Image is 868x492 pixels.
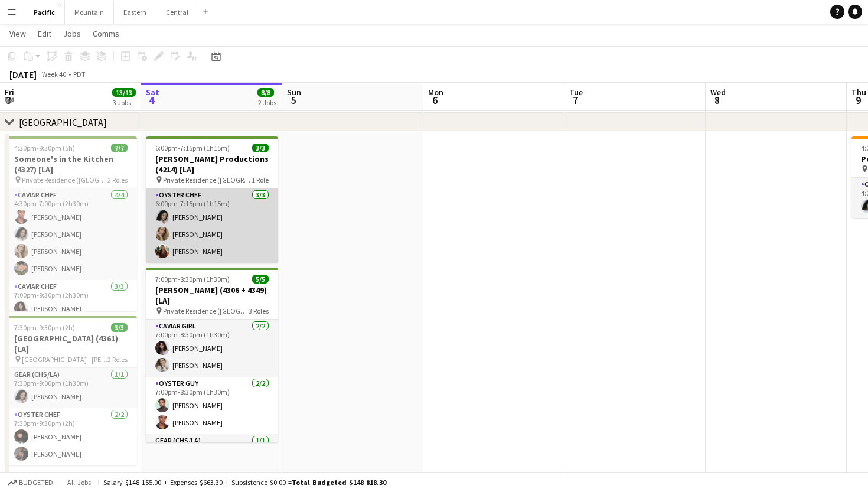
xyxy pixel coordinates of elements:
span: Mon [428,87,443,97]
app-card-role: Gear (CHS/LA)1/1 [146,434,278,474]
span: Comms [93,28,119,39]
app-card-role: Oyster Chef3/36:00pm-7:15pm (1h15m)[PERSON_NAME][PERSON_NAME][PERSON_NAME] [146,188,278,263]
app-card-role: Caviar Girl2/27:00pm-8:30pm (1h30m)[PERSON_NAME][PERSON_NAME] [146,320,278,377]
div: [DATE] [9,69,37,80]
h3: [PERSON_NAME] Productions (4214) [LA] [146,154,278,175]
span: 1 Role [252,175,269,184]
div: PDT [73,70,86,79]
div: Salary $148 155.00 + Expenses $663.30 + Subsistence $0.00 = [103,478,386,487]
app-job-card: 7:30pm-9:30pm (2h)3/3[GEOGRAPHIC_DATA] (4361) [LA] [GEOGRAPHIC_DATA] - [PERSON_NAME] ([GEOGRAPHIC... [5,316,137,465]
a: View [5,26,31,41]
button: Pacific [24,1,65,24]
app-job-card: 4:30pm-9:30pm (5h)7/7Someone's in the Kitchen (4327) [LA] Private Residence ([GEOGRAPHIC_DATA], [... [5,136,137,311]
a: Comms [88,26,124,41]
span: Sat [146,87,159,97]
span: Tue [569,87,583,97]
span: 5 [285,93,301,107]
span: 3 [3,93,14,107]
button: Central [156,1,198,24]
span: 9 [850,93,866,107]
app-card-role: Oyster Chef2/27:30pm-9:30pm (2h)[PERSON_NAME][PERSON_NAME] [5,408,137,465]
span: Private Residence ([GEOGRAPHIC_DATA], [GEOGRAPHIC_DATA]) [22,175,107,184]
app-card-role: Gear (CHS/LA)1/17:30pm-9:00pm (1h30m)[PERSON_NAME] [5,368,137,408]
h3: [PERSON_NAME] (4306 + 4349) [LA] [146,285,278,306]
span: 2 Roles [107,175,128,184]
app-card-role: Caviar Chef3/37:00pm-9:30pm (2h30m)[PERSON_NAME] [5,280,137,354]
span: Private Residence ([GEOGRAPHIC_DATA], [GEOGRAPHIC_DATA]) [163,175,252,184]
a: Jobs [58,26,86,41]
span: 2 Roles [107,355,128,364]
span: Private Residence ([GEOGRAPHIC_DATA], [GEOGRAPHIC_DATA]) [163,307,249,315]
button: Mountain [65,1,114,24]
app-job-card: 7:00pm-8:30pm (1h30m)5/5[PERSON_NAME] (4306 + 4349) [LA] Private Residence ([GEOGRAPHIC_DATA], [G... [146,268,278,442]
span: 3/3 [252,144,269,152]
span: Fri [5,87,14,97]
span: 8/8 [257,88,274,97]
span: 4:30pm-9:30pm (5h) [14,144,75,152]
app-job-card: 6:00pm-7:15pm (1h15m)3/3[PERSON_NAME] Productions (4214) [LA] Private Residence ([GEOGRAPHIC_DATA... [146,136,278,263]
span: Thu [851,87,866,97]
div: 2 Jobs [258,98,276,107]
span: 6:00pm-7:15pm (1h15m) [155,144,230,152]
span: 3/3 [111,323,128,332]
app-card-role: Oyster Guy2/27:00pm-8:30pm (1h30m)[PERSON_NAME][PERSON_NAME] [146,377,278,434]
button: Eastern [114,1,156,24]
span: Week 40 [39,70,68,79]
h3: [GEOGRAPHIC_DATA] (4361) [LA] [5,333,137,354]
span: 7/7 [111,144,128,152]
app-card-role: Caviar Chef4/44:30pm-7:00pm (2h30m)[PERSON_NAME][PERSON_NAME][PERSON_NAME][PERSON_NAME] [5,188,137,280]
h3: Someone's in the Kitchen (4327) [LA] [5,154,137,175]
div: 3 Jobs [113,98,135,107]
span: 13/13 [112,88,136,97]
span: 7:00pm-8:30pm (1h30m) [155,275,230,284]
span: 7 [567,93,583,107]
span: 8 [709,93,726,107]
span: 3 Roles [249,307,269,315]
div: [GEOGRAPHIC_DATA] [19,116,107,128]
span: [GEOGRAPHIC_DATA] - [PERSON_NAME] ([GEOGRAPHIC_DATA], [GEOGRAPHIC_DATA]) [22,355,107,364]
a: Edit [33,26,56,41]
span: Sun [287,87,301,97]
span: View [9,28,26,39]
span: 7:30pm-9:30pm (2h) [14,323,75,332]
span: 5/5 [252,275,269,284]
span: 4 [144,93,159,107]
span: Wed [710,87,726,97]
span: Total Budgeted $148 818.30 [292,478,386,487]
span: 6 [426,93,443,107]
button: Budgeted [6,476,55,489]
span: All jobs [65,478,93,487]
span: Budgeted [19,478,53,487]
span: Edit [38,28,51,39]
span: Jobs [63,28,81,39]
